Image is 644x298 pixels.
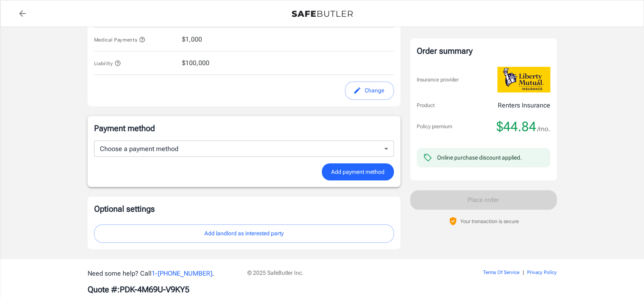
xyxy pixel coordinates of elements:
[417,45,550,57] div: Order summary
[537,123,550,135] span: /mo.
[292,11,353,17] img: Back to quotes
[523,270,524,275] span: |
[94,203,394,215] p: Optional settings
[88,285,189,294] b: Quote #: PDK-4M69U-V9KY5
[94,35,146,44] button: Medical Payments
[331,167,385,177] span: Add payment method
[417,76,459,84] p: Insurance provider
[483,270,519,275] a: Terms Of Service
[527,270,557,275] a: Privacy Policy
[14,5,31,22] a: back to quotes
[94,61,121,66] span: Liability
[460,217,519,225] p: Your transaction is secure
[498,101,550,110] p: Renters Insurance
[94,58,121,68] button: Liability
[497,67,550,92] img: Liberty Mutual
[497,118,536,135] span: $44.84
[322,163,394,181] button: Add payment method
[94,224,394,243] button: Add landlord as interested party
[152,270,212,277] a: 1-[PHONE_NUMBER]
[247,269,437,277] p: © 2025 SafeButler Inc.
[182,58,209,68] span: $100,000
[182,35,202,44] span: $1,000
[417,101,435,110] p: Product
[437,153,522,162] div: Online purchase discount applied.
[94,123,394,134] p: Payment method
[94,37,146,43] span: Medical Payments
[88,269,237,278] p: Need some help? Call .
[345,81,394,100] button: edit
[417,123,452,131] p: Policy premium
